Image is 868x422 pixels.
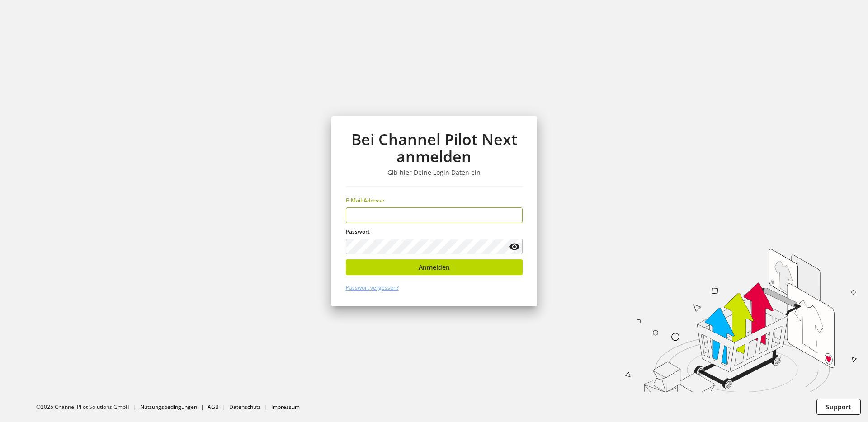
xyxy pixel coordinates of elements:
span: Anmelden [419,263,450,272]
h1: Bei Channel Pilot Next anmelden [346,131,523,165]
button: Support [816,399,861,415]
a: Passwort vergessen? [346,284,399,291]
span: E-Mail-Adresse [346,197,384,204]
span: Support [826,402,851,412]
a: Impressum [271,403,300,411]
li: ©2025 Channel Pilot Solutions GmbH [36,403,140,411]
a: AGB [208,403,219,411]
button: Anmelden [346,259,523,275]
span: Passwort [346,228,370,235]
a: Nutzungsbedingungen [140,403,197,411]
h3: Gib hier Deine Login Daten ein [346,169,523,177]
a: Datenschutz [229,403,261,411]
